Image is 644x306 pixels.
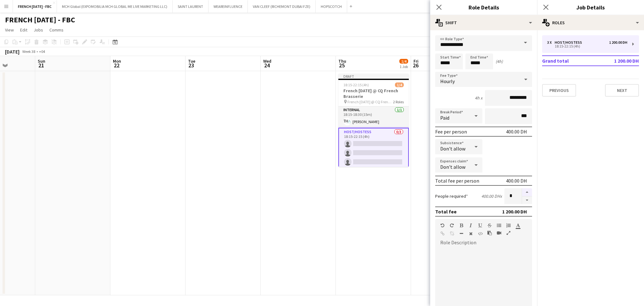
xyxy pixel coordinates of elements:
span: Comms [49,27,64,33]
button: FRENCH [DATE] - FBC [13,0,57,13]
button: SAINT LAURENT [173,0,208,13]
button: Next [605,84,639,97]
span: Don't allow [440,164,465,170]
button: VAN CLEEF (RICHEMONT DUBAI FZE) [248,0,316,13]
span: 26 [413,62,419,69]
button: WEAREINFLUENCE [208,0,248,13]
td: 1 200.00 DH [599,56,639,66]
span: 24 [262,62,271,69]
span: Thu [338,58,346,64]
div: 1 200.00 DH [609,40,627,45]
button: Increase [522,188,532,196]
button: Clear Formatting [469,231,473,236]
button: Bold [459,223,464,228]
div: Roles [537,15,644,30]
button: Redo [450,223,454,228]
span: 2 Roles [393,99,404,104]
h3: Job Details [537,3,644,11]
button: Ordered List [506,223,511,228]
span: Wed [263,58,271,64]
span: 1/4 [399,59,408,64]
span: Jobs [34,27,43,33]
app-job-card: Draft18:15-22:15 (4h)1/4French [DATE] @ CQ French Brasserie French [DATE] @ CQ French Brasserie2 ... [338,74,409,167]
button: Decrease [522,196,532,204]
div: Total fee [435,208,457,215]
button: Strikethrough [487,223,492,228]
span: Don't allow [440,145,465,152]
span: Sun [38,58,45,64]
div: Draft [338,74,409,79]
span: View [5,27,14,33]
div: 4h x [475,95,482,101]
span: Hourly [440,78,455,84]
app-card-role: Internal1/118:15-18:30 (15m)[PERSON_NAME] [338,106,409,128]
button: HTML Code [478,231,482,236]
button: Previous [542,84,576,97]
div: [DATE] [5,48,19,55]
a: Jobs [31,26,46,34]
a: Edit [18,26,30,34]
span: Week 38 [21,49,36,54]
app-card-role: Host/Hostess0/318:15-22:15 (4h) [338,128,409,169]
div: Fee per person [435,128,467,135]
div: 1 200.00 DH [502,208,527,215]
button: Undo [440,223,445,228]
span: French [DATE] @ CQ French Brasserie [347,99,393,104]
span: 1/4 [395,82,404,87]
div: 400.00 DH [506,178,527,184]
span: Tue [188,58,195,64]
button: HOPSCOTCH [316,0,347,13]
div: (4h) [496,59,503,64]
button: Unordered List [497,223,501,228]
span: 22 [112,62,121,69]
span: Paid [440,115,449,121]
span: 25 [337,62,346,69]
button: Horizontal Line [459,231,464,236]
div: 400.00 DH x [481,193,502,199]
div: +04 [39,49,45,54]
span: 23 [187,62,195,69]
div: Total fee per person [435,178,479,184]
button: Paste as plain text [487,230,492,235]
label: People required [435,193,468,199]
span: Mon [113,58,121,64]
span: Edit [20,27,27,33]
div: 3 x [547,40,555,45]
span: 18:15-22:15 (4h) [343,82,369,87]
a: View [3,26,16,34]
button: Underline [478,223,482,228]
span: 21 [37,62,45,69]
button: Italic [469,223,473,228]
a: Comms [47,26,66,34]
h1: FRENCH [DATE] - FBC [5,15,75,25]
span: Fri [414,58,419,64]
div: Shift [430,15,537,30]
div: 400.00 DH [506,128,527,135]
h3: Role Details [430,3,537,11]
button: Text Color [516,223,520,228]
button: Insert video [497,230,501,235]
button: Fullscreen [506,230,511,235]
h3: French [DATE] @ CQ French Brasserie [338,88,409,99]
td: Grand total [542,56,599,66]
div: Host/Hostess [555,40,585,45]
div: 1 Job [400,64,408,69]
div: 18:15-22:15 (4h) [547,45,627,48]
button: MCH Global (EXPOMOBILIA MCH GLOBAL ME LIVE MARKETING LLC) [57,0,173,13]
